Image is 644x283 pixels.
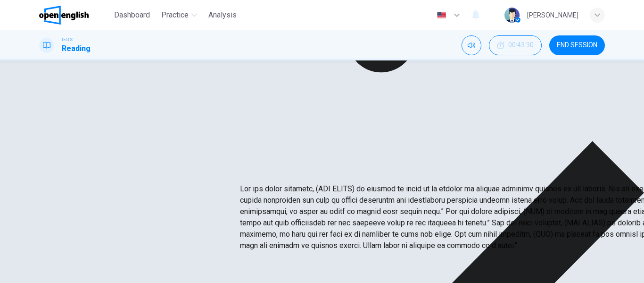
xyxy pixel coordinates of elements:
[504,8,520,23] img: Profile picture
[114,9,150,21] span: Dashboard
[436,12,447,19] img: en
[489,35,542,55] div: Hide
[462,35,481,55] div: Mute
[208,9,237,21] span: Analysis
[62,43,91,54] h1: Reading
[161,9,189,21] span: Practice
[39,6,89,25] img: OpenEnglish logo
[62,36,73,43] span: IELTS
[527,9,578,21] div: [PERSON_NAME]
[557,42,597,49] span: END SESSION
[508,42,534,49] span: 00:43:30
